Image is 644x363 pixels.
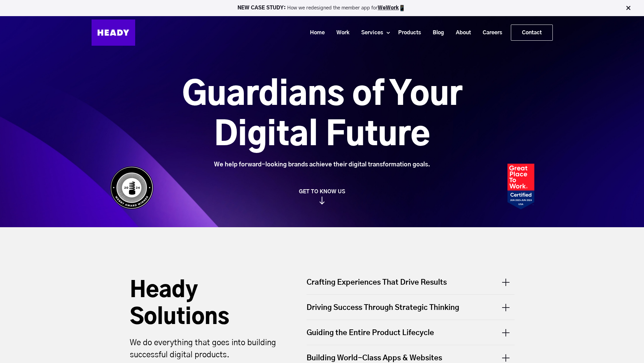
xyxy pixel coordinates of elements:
h1: Guardians of Your Digital Future [145,75,500,156]
img: Heady_Logo_Web-01 (1) [92,19,135,46]
a: Contact [511,25,552,40]
div: We help forward-looking brands achieve their digital transformation goals. [145,161,500,168]
div: Crafting Experiences That Drive Results [307,277,515,294]
h2: Heady Solutions [130,277,281,331]
a: Work [328,27,353,39]
img: Heady_2023_Certification_Badge [507,164,534,209]
a: Services [353,27,386,39]
p: How we redesigned the member app for [3,5,641,11]
a: About [447,27,474,39]
div: Navigation Menu [142,25,553,41]
img: Heady_WebbyAward_Winner-4 [110,166,154,209]
div: Driving Success Through Strategic Thinking [307,295,515,320]
div: Guiding the Entire Product Lifecycle [307,320,515,345]
a: Home [302,27,328,39]
a: WeWork [378,5,399,10]
p: We do everything that goes into building successful digital products. [130,337,281,361]
a: Products [390,27,424,39]
img: app emoji [399,5,406,11]
img: arrow_down [319,197,325,204]
a: Careers [474,27,505,39]
strong: NEW CASE STUDY: [237,5,287,10]
img: Close Bar [625,5,632,11]
a: Blog [424,27,447,39]
a: GET TO KNOW US [107,188,538,204]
